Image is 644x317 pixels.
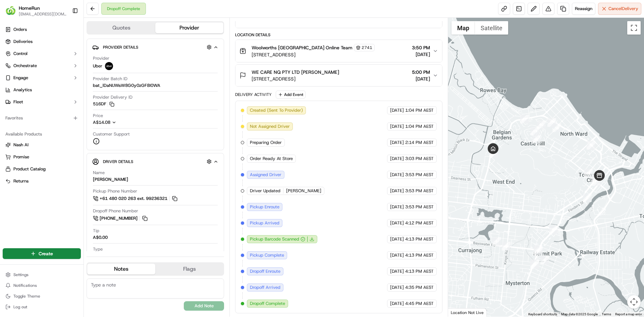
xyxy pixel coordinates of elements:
[405,268,434,274] span: 4:13 PM AEST
[390,188,404,194] span: [DATE]
[532,135,540,144] div: 18
[250,236,299,242] span: Pickup Barcode Scanned
[93,94,132,100] span: Provider Delivery ID
[3,281,81,290] button: Notifications
[252,69,339,75] span: WE CARE NQ PTY LTD [PERSON_NAME]
[3,36,81,47] a: Deliveries
[286,188,321,194] span: [PERSON_NAME]
[450,308,472,317] img: Google
[250,236,305,242] button: Pickup Barcode Scanned
[362,45,372,50] span: 2741
[3,3,69,19] button: HomeRunHomeRun[EMAIL_ADDRESS][DOMAIN_NAME]
[405,220,434,226] span: 4:12 PM AEST
[390,156,404,162] span: [DATE]
[3,72,81,83] button: Engage
[250,156,293,162] span: Order Ready At Store
[250,123,290,129] span: Not Assigned Driver
[602,312,611,316] a: Terms (opens in new tab)
[93,215,149,222] a: [PHONE_NUMBER]
[23,71,85,76] div: We're available if you need us!
[13,272,29,277] span: Settings
[250,220,279,226] span: Pickup Arrived
[592,174,601,183] div: 13
[390,268,404,274] span: [DATE]
[405,301,434,307] span: 4:45 PM AEST
[528,312,557,317] button: Keyboard shortcuts
[103,45,138,50] span: Provider Details
[390,252,404,258] span: [DATE]
[19,5,40,11] button: HomeRun
[5,142,78,148] a: Nash AI
[572,3,595,15] button: Reassign
[405,204,434,210] span: 3:53 PM AEST
[3,248,81,259] button: Create
[114,66,122,74] button: Start new chat
[105,62,113,70] img: uber-new-logo.jpeg
[390,236,404,242] span: [DATE]
[252,51,375,58] span: [STREET_ADDRESS]
[584,169,593,178] div: 14
[549,226,558,234] div: 8
[451,21,475,35] button: Show street map
[405,284,434,290] span: 4:35 PM AEST
[155,264,223,274] button: Flags
[592,177,601,186] div: 12
[92,156,218,167] button: Driver Details
[489,149,498,158] div: 23
[13,142,29,148] span: Nash AI
[390,220,404,226] span: [DATE]
[13,51,28,57] span: Control
[13,283,37,288] span: Notifications
[547,118,556,127] div: 17
[3,302,81,312] button: Log out
[93,113,103,119] span: Price
[489,149,498,157] div: 26
[13,87,32,93] span: Analytics
[250,107,303,113] span: Created (Sent To Provider)
[57,98,62,103] div: 💻
[13,304,27,310] span: Log out
[250,268,280,274] span: Dropoff Enroute
[7,27,122,38] p: Welcome 👋
[7,98,12,103] div: 📗
[19,11,67,17] button: [EMAIL_ADDRESS][DOMAIN_NAME]
[3,176,81,187] button: Returns
[100,196,167,202] span: +61 480 020 263 ext. 99236321
[93,228,99,234] span: Tip
[235,40,442,62] button: Woolworths [GEOGRAPHIC_DATA] Online Team2741[STREET_ADDRESS]3:50 PM[DATE]
[276,91,306,99] button: Add Event
[3,152,81,162] button: Promise
[93,246,103,252] span: Type
[492,237,501,246] div: 1
[627,21,641,35] button: Toggle fullscreen view
[405,123,434,129] span: 1:04 PM AEST
[475,21,508,35] button: Show satellite imagery
[5,5,16,16] img: HomeRun
[250,284,280,290] span: Dropoff Arrived
[93,188,137,194] span: Pickup Phone Number
[103,159,133,164] span: Driver Details
[587,141,595,150] div: 15
[13,154,29,160] span: Promise
[412,44,430,51] span: 3:50 PM
[448,308,487,317] div: Location Not Live
[250,252,284,258] span: Pickup Complete
[87,22,155,33] button: Quotes
[13,39,33,45] span: Deliveries
[502,242,511,251] div: 2
[17,43,121,50] input: Got a question? Start typing here...
[93,83,160,89] span: bat_lDaNIJWsW8G0y0zGF8I0WA
[13,166,46,172] span: Product Catalog
[534,245,542,254] div: 3
[93,119,152,125] button: A$14.08
[3,292,81,301] button: Toggle Theme
[92,42,218,53] button: Provider Details
[63,97,108,104] span: API Documentation
[93,208,138,214] span: Dropoff Phone Number
[537,120,546,129] div: 20
[390,123,404,129] span: [DATE]
[252,44,353,51] span: Woolworths [GEOGRAPHIC_DATA] Online Team
[87,264,155,274] button: Notes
